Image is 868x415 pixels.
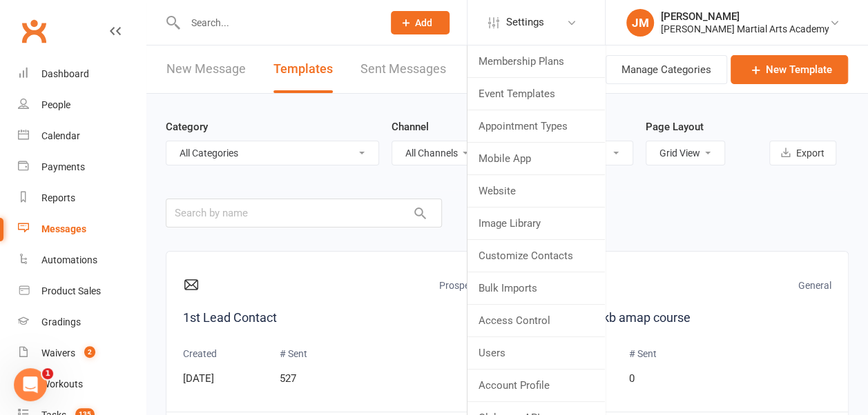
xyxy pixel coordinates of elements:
a: Product Sales [18,276,146,307]
label: Channel [392,119,429,135]
a: Calendar [18,121,146,152]
a: Event Templates [467,78,605,110]
div: Workouts [41,378,83,389]
a: Gradings [18,307,146,338]
a: Users [467,337,605,369]
div: People [41,99,70,110]
label: Category [166,119,208,135]
div: Dashboard [41,68,89,79]
div: Waivers [41,347,75,358]
a: Bulk Imports [467,272,605,304]
span: 2 [84,346,95,358]
a: Appointment Types [467,110,605,142]
a: Membership Plans [467,45,605,77]
span: 0 [629,372,635,385]
a: Website [467,175,605,207]
div: Reports [41,192,75,203]
a: Mobile App [467,143,605,174]
div: Automations [41,254,97,265]
a: Image Library [467,207,605,239]
a: Waivers 2 [18,338,146,369]
span: Settings [506,7,544,38]
button: Export [769,141,836,165]
a: Dashboard [18,59,146,90]
a: Messages [18,214,146,245]
div: [PERSON_NAME] Martial Arts Academy [661,23,829,35]
a: People [18,90,146,121]
p: # Sent [629,346,657,361]
a: Sent Messages [360,45,446,93]
div: Gradings [41,316,81,327]
a: Templates [273,45,333,93]
a: Account Profile [467,370,605,401]
span: 527 [280,372,296,385]
p: # Sent [280,346,307,361]
a: Workouts [18,369,146,400]
a: Clubworx [17,14,51,48]
a: New Message [166,45,246,93]
a: 1st Week on kb amap course [532,308,832,328]
a: Reports [18,183,146,214]
a: Automations [18,245,146,276]
a: Access Control [467,305,605,336]
div: Messages [41,223,86,234]
p: General [798,278,831,297]
button: Add [391,11,450,34]
a: Customize Contacts [467,240,605,272]
p: Prospects [439,278,483,297]
div: JM [626,9,654,37]
span: [DATE] [183,372,214,385]
label: Page Layout [646,119,704,135]
div: Payments [41,161,85,172]
div: Calendar [41,130,80,141]
div: Product Sales [41,285,101,296]
input: Search... [181,13,373,32]
p: Created [183,346,217,361]
span: 1 [42,368,53,379]
button: Manage Categories [606,55,727,84]
iframe: Intercom live chat [14,368,47,401]
a: New Template [731,55,848,84]
a: Payments [18,152,146,183]
span: Add [415,17,432,28]
div: [PERSON_NAME] [661,10,829,23]
input: Search by name [166,199,442,227]
a: 1st Lead Contact [183,308,483,328]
